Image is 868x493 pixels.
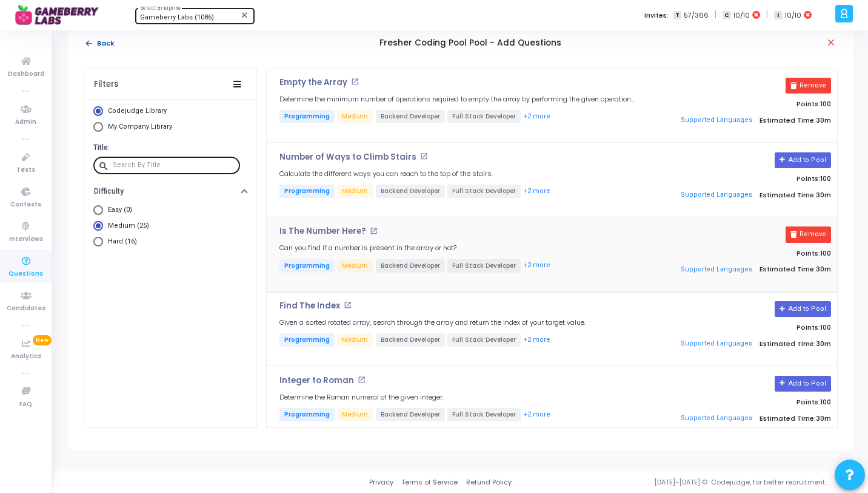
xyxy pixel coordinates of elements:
[684,10,709,21] span: 57/366
[19,399,32,410] span: FAQ
[103,221,149,231] span: Medium (25)
[401,477,458,488] a: Terms of Service
[522,111,551,123] button: +2 more
[655,324,831,331] p: Points:
[344,301,352,309] mat-icon: open_in_new
[676,112,756,130] button: Supported Languages
[816,117,831,124] span: 30m
[15,117,36,127] span: Admin
[8,269,43,279] span: Questions
[376,333,445,347] span: Backend Developer
[826,37,838,49] mat-icon: close
[279,301,340,311] p: Find The Index
[279,170,493,178] h5: Calculate the different ways you can reach to the top of the stairs.
[94,80,118,89] div: Filters
[351,78,359,86] mat-icon: open_in_new
[10,200,41,210] span: Contests
[466,477,512,488] a: Refund Policy
[447,185,521,198] span: Full Stack Developer
[655,112,831,130] p: Estimated Time:
[522,335,551,346] button: +2 more
[816,340,831,348] span: 30m
[8,69,44,80] span: Dashboard
[816,191,831,199] span: 30m
[512,477,853,488] div: [DATE]-[DATE] © Codejudge, for better recruitment.
[816,265,831,273] span: 30m
[786,226,831,242] button: Remove
[94,187,124,196] h6: Difficulty
[9,234,43,245] span: Interviews
[766,8,768,21] span: |
[337,408,373,421] span: Medium
[774,11,782,20] span: I
[279,244,456,252] h5: Can you find if a number is present in the array or not?
[11,352,41,362] span: Analytics
[279,376,354,386] p: Integer to Roman
[733,10,750,21] span: 10/10
[376,110,445,123] span: Backend Developer
[676,186,756,205] button: Supported Languages
[420,152,428,160] mat-icon: open_in_new
[723,11,730,20] span: C
[655,398,831,406] p: Points:
[337,110,373,123] span: Medium
[369,477,393,488] a: Privacy
[337,185,373,198] span: Medium
[279,152,416,162] p: Number of Ways to Climb Stairs
[820,248,831,258] span: 100
[715,8,716,21] span: |
[108,123,172,131] span: My Company Library
[279,78,347,87] p: Empty the Array
[370,227,378,235] mat-icon: open_in_new
[279,319,586,327] h5: Given a sorted rotated array, search through the array and return the index of your target value.
[113,161,235,169] input: Search By Title
[676,410,756,428] button: Supported Languages
[98,160,113,171] mat-icon: search
[140,13,214,21] span: Gameberry Labs (1086)
[84,38,115,49] button: Back
[655,175,831,183] p: Points:
[655,410,831,428] p: Estimated Time:
[358,376,366,384] mat-icon: open_in_new
[108,107,167,115] span: Codejudge Library
[655,335,831,353] p: Estimated Time:
[820,174,831,183] span: 100
[376,408,445,421] span: Backend Developer
[786,78,831,93] button: Remove
[337,259,373,273] span: Medium
[655,250,831,257] p: Points:
[279,393,444,401] h5: Determine the Roman numeral of the given integer.
[775,301,831,317] button: Add to Pool
[644,10,669,21] label: Invites:
[337,333,373,347] span: Medium
[376,259,445,273] span: Backend Developer
[7,304,45,314] span: Candidates
[447,110,521,123] span: Full Stack Developer
[820,397,831,407] span: 100
[676,260,756,279] button: Supported Languages
[655,186,831,205] p: Estimated Time:
[376,185,445,198] span: Backend Developer
[93,143,244,152] h6: Title:
[15,3,106,27] img: logo
[103,205,132,216] span: Easy (0)
[379,38,561,49] h5: Fresher Coding Pool Pool - Add Questions
[522,260,551,271] button: +2 more
[279,259,335,273] span: Programming
[279,333,335,347] span: Programming
[84,182,256,200] button: Difficulty
[16,165,35,175] span: Tests
[775,376,831,392] button: Add to Pool
[655,100,831,108] p: Points:
[93,205,247,253] mat-radio-group: Select Library
[33,335,52,345] span: New
[673,11,681,20] span: T
[279,95,643,103] h5: Determine the minimum number of operations required to empty the array by performing the given op...
[816,415,831,423] span: 30m
[522,186,551,197] button: +2 more
[240,10,250,20] mat-icon: Clear
[103,237,137,247] span: Hard (16)
[279,185,335,198] span: Programming
[820,322,831,332] span: 100
[279,226,366,236] p: Is The Number Here?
